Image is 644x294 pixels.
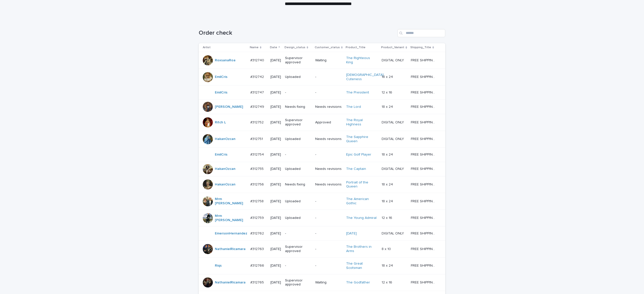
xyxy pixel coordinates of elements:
a: The Captain [346,167,366,171]
tr: HakanOzcan #312755#312755 [DATE]UploadedNeeds revisionsThe Captain DIGITAL ONLYDIGITAL ONLY FREE ... [199,162,445,176]
a: The Godfather [346,280,370,285]
a: Mrm [PERSON_NAME] [215,214,246,222]
p: [DATE] [270,120,281,125]
p: Needs revisions [315,182,342,187]
p: #312759 [250,215,265,220]
p: FREE SHIPPING - preview in 1-2 business days, after your approval delivery will take 5-10 b.d. [411,89,438,95]
p: Name [250,45,259,50]
p: #312762 [250,230,265,236]
p: [DATE] [270,216,281,220]
a: The Young Admiral [346,216,377,220]
p: Supervisor approved [285,278,311,287]
tr: NathanielRicamara #312765#312765 [DATE]Supervisor approvedWaitingThe Godfather 12 x 1612 x 16 FRE... [199,274,445,291]
p: Uploaded [285,199,311,204]
tr: Mrm [PERSON_NAME] #312758#312758 [DATE]Uploaded-The American Gothic 18 x 2418 x 24 FREE SHIPPING ... [199,193,445,210]
p: [DATE] [270,58,281,63]
p: - [315,247,342,251]
p: Supervisor approved [285,245,311,253]
tr: EmilCris #312754#312754 [DATE]--Epic Golf Player 18 x 2418 x 24 FREE SHIPPING - preview in 1-2 bu... [199,148,445,162]
a: The Brothers in Arms [346,245,378,253]
a: [DEMOGRAPHIC_DATA] Cuteness [346,73,384,81]
p: FREE SHIPPING - preview in 1-2 business days, after your approval delivery will take 5-10 b.d. [411,119,438,125]
p: - [315,90,342,95]
p: Artist [203,45,211,50]
a: NathanielRicamara [215,280,246,285]
p: Uploaded [285,137,311,141]
a: The Lord [346,105,361,109]
p: [DATE] [270,264,281,268]
p: FREE SHIPPING - preview in 1-2 business days, after your approval delivery will take 5-10 b.d. [411,57,438,63]
a: The Sapphire Queen [346,135,378,143]
tr: [PERSON_NAME] #312749#312749 [DATE]Needs fixingNeeds revisionsThe Lord 18 x 2418 x 24 FREE SHIPPI... [199,100,445,114]
p: #312747 [250,89,265,95]
p: [DATE] [270,182,281,187]
p: #312740 [250,57,265,63]
a: Epic Golf Player [346,153,371,157]
p: [DATE] [270,75,281,79]
p: Needs fixing [285,105,311,109]
p: Design_status [285,45,305,50]
p: [DATE] [270,105,281,109]
p: #312766 [250,263,265,268]
p: Needs revisions [315,167,342,171]
a: EmilCris [215,153,227,157]
p: DIGITAL ONLY [382,136,405,141]
p: 12 x 16 [382,279,393,285]
a: The President [346,90,369,95]
p: Uploaded [285,216,311,220]
tr: EmilCris #312747#312747 [DATE]--The President 12 x 1612 x 16 FREE SHIPPING - preview in 1-2 busin... [199,85,445,100]
p: FREE SHIPPING - preview in 1-2 business days, after your approval delivery will take 5-10 b.d. [411,246,438,251]
p: [DATE] [270,90,281,95]
tr: EmersonHernandez #312762#312762 [DATE]--[DATE] DIGITAL ONLYDIGITAL ONLY FREE SHIPPING - preview i... [199,226,445,241]
p: FREE SHIPPING - preview in 1-2 business days, after your approval delivery will take 5-10 b.d. [411,279,438,285]
p: #312742 [250,74,265,79]
h1: Order check [199,29,395,37]
a: HakanOzcan [215,137,235,141]
tr: HakanOzcan #312756#312756 [DATE]Needs fixingNeeds revisionsPortrait of the Queen 18 x 2418 x 24 F... [199,176,445,193]
p: - [315,216,342,220]
p: Date [270,45,277,50]
p: - [315,264,342,268]
p: - [285,231,311,236]
p: 18 x 24 [382,198,394,204]
p: #312758 [250,198,265,204]
p: 12 x 16 [382,215,393,220]
p: DIGITAL ONLY [382,119,405,125]
p: [DATE] [270,231,281,236]
tr: Mrm [PERSON_NAME] #312759#312759 [DATE]Uploaded-The Young Admiral 12 x 1612 x 16 FREE SHIPPING - ... [199,210,445,226]
a: Ritch L [215,120,226,125]
p: FREE SHIPPING - preview in 1-2 business days, after your approval delivery will take 5-10 b.d. [411,74,438,79]
tr: EmilCris #312742#312742 [DATE]Uploaded-[DEMOGRAPHIC_DATA] Cuteness 18 x 2418 x 24 FREE SHIPPING -... [199,69,445,85]
p: - [315,231,342,236]
p: FREE SHIPPING - preview in 1-2 business days, after your approval delivery will take 5-10 b.d. [411,181,438,187]
p: FREE SHIPPING - preview in 1-2 business days, after your approval delivery will take 5-10 b.d. [411,136,438,141]
p: [DATE] [270,167,281,171]
p: #312756 [250,181,265,187]
p: DIGITAL ONLY [382,57,405,63]
p: Waiting [315,280,342,285]
a: Mrm [PERSON_NAME] [215,197,246,206]
p: - [315,199,342,204]
tr: Ritch L #312752#312752 [DATE]Supervisor approvedApprovedThe Royal Highness DIGITAL ONLYDIGITAL ON... [199,114,445,131]
p: FREE SHIPPING - preview in 1-2 business days, after your approval delivery will take 5-10 b.d. [411,152,438,157]
a: Riqs [215,264,222,268]
p: 18 x 24 [382,104,394,109]
p: 18 x 24 [382,181,394,187]
input: Search [397,29,445,37]
p: 8 x 10 [382,246,392,251]
a: EmersonHernandez [215,231,247,236]
a: The Great Scotsman [346,262,378,270]
tr: RoxsanaRoa #312740#312740 [DATE]Supervisor approvedWaitingThe Righteous King DIGITAL ONLYDIGITAL ... [199,52,445,69]
p: [DATE] [270,280,281,285]
p: Supervisor approved [285,56,311,65]
p: Shipping_Title [410,45,431,50]
p: Needs fixing [285,182,311,187]
p: #312755 [250,166,265,171]
tr: NathanielRicamara #312763#312763 [DATE]Supervisor approved-The Brothers in Arms 8 x 108 x 10 FREE... [199,241,445,258]
p: FREE SHIPPING - preview in 1-2 business days, after your approval delivery will take 5-10 b.d. [411,166,438,171]
p: Product_Title [346,45,366,50]
p: 18 x 24 [382,74,394,79]
p: 18 x 24 [382,263,394,268]
p: FREE SHIPPING - preview in 1-2 business days, after your approval delivery will take 5-10 b.d. [411,104,438,109]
